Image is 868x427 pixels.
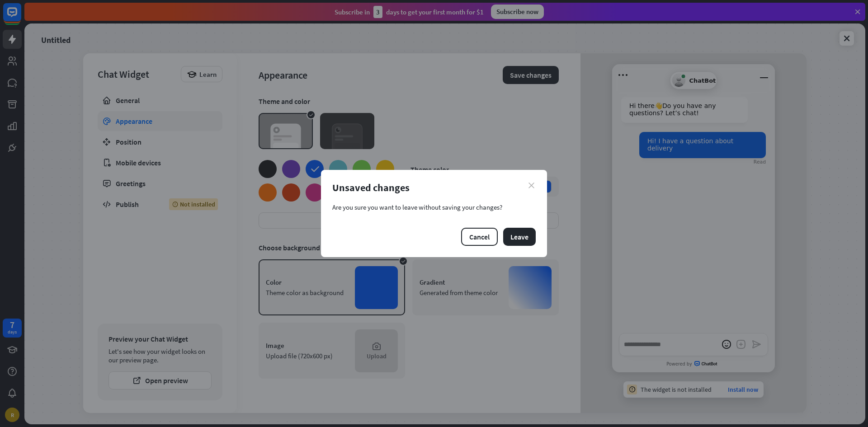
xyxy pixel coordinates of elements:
button: Open LiveChat chat widget [7,4,34,31]
button: Cancel [461,228,498,246]
button: Leave [503,228,536,246]
span: Are you sure you want to leave without saving your changes? [332,203,536,211]
div: Unsaved changes [332,181,536,194]
i: close [528,183,534,188]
